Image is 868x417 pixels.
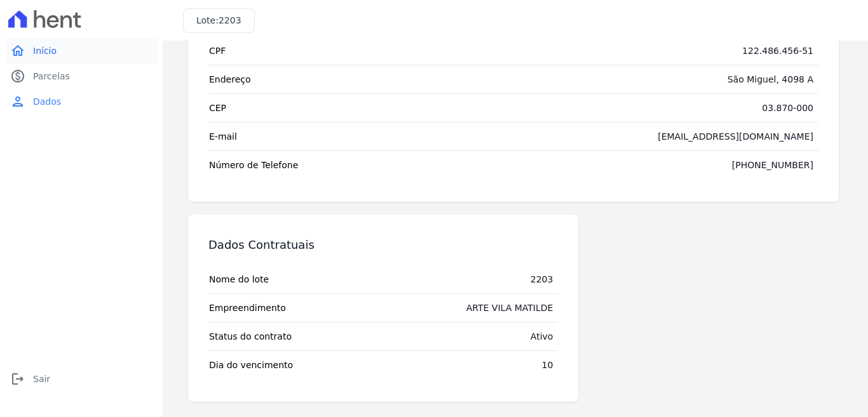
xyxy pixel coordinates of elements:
[209,130,237,143] span: E-mail
[209,301,286,314] span: Empreendimento
[5,366,158,392] a: logoutSair
[466,301,553,314] div: ARTE VILA MATILDE
[728,73,813,86] div: São Miguel, 4098 A
[10,371,25,387] i: logout
[742,44,813,57] div: 122.486.456-51
[208,237,315,253] h3: Dados Contratuais
[10,69,25,84] i: paid
[531,330,553,343] div: Ativo
[10,43,25,58] i: home
[762,102,813,114] div: 03.870-000
[209,273,269,286] span: Nome do lote
[209,330,292,343] span: Status do contrato
[10,94,25,109] i: person
[33,95,61,108] span: Dados
[209,159,298,171] span: Número de Telefone
[5,89,158,114] a: personDados
[209,73,251,86] span: Endereço
[219,15,241,25] span: 2203
[5,38,158,63] a: homeInício
[33,373,50,385] span: Sair
[209,102,226,114] span: CEP
[33,70,70,83] span: Parcelas
[658,130,813,143] div: [EMAIL_ADDRESS][DOMAIN_NAME]
[542,359,553,371] div: 10
[33,44,57,57] span: Início
[732,159,813,171] div: [PHONE_NUMBER]
[196,14,241,27] h3: Lote:
[531,273,553,286] div: 2203
[5,63,158,89] a: paidParcelas
[209,359,293,371] span: Dia do vencimento
[209,44,226,57] span: CPF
